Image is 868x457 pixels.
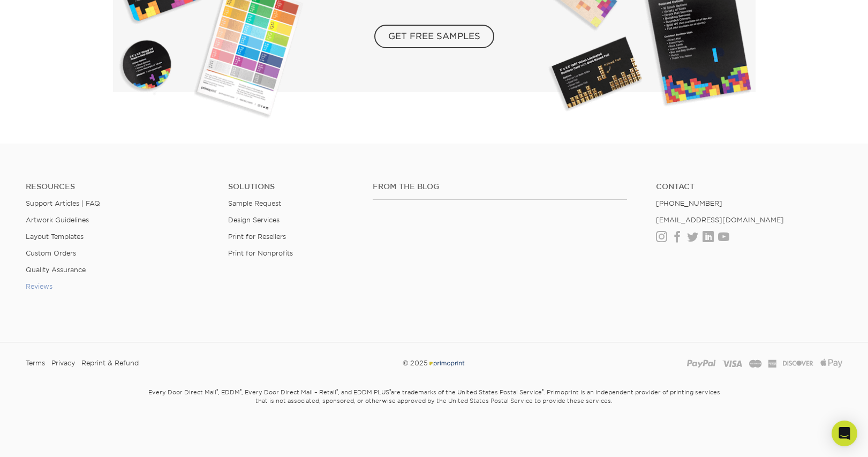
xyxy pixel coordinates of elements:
[295,355,572,371] div: © 2025
[240,388,241,393] sup: ®
[656,182,842,191] a: Contact
[216,388,218,393] sup: ®
[26,266,86,274] a: Quality Assurance
[542,388,544,393] sup: ®
[336,388,338,393] sup: ®
[428,359,465,367] img: Primoprint
[832,421,857,446] div: Open Intercom Messenger
[228,199,281,207] a: Sample Request
[228,249,293,257] a: Print for Nonprofits
[374,25,494,48] span: GET FREE SAMPLES
[656,216,784,224] a: [EMAIL_ADDRESS][DOMAIN_NAME]
[26,249,76,257] a: Custom Orders
[373,182,627,191] h4: From the Blog
[228,216,280,224] a: Design Services
[26,282,52,290] a: Reviews
[26,355,45,371] a: Terms
[228,182,357,191] h4: Solutions
[26,233,84,241] a: Layout Templates
[51,355,75,371] a: Privacy
[389,388,391,393] sup: ®
[26,182,212,191] h4: Resources
[81,355,139,371] a: Reprint & Refund
[121,384,748,431] small: Every Door Direct Mail , EDDM , Every Door Direct Mail – Retail , and EDDM PLUS are trademarks of...
[26,199,100,207] a: Support Articles | FAQ
[26,216,89,224] a: Artwork Guidelines
[656,199,722,207] a: [PHONE_NUMBER]
[228,233,286,241] a: Print for Resellers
